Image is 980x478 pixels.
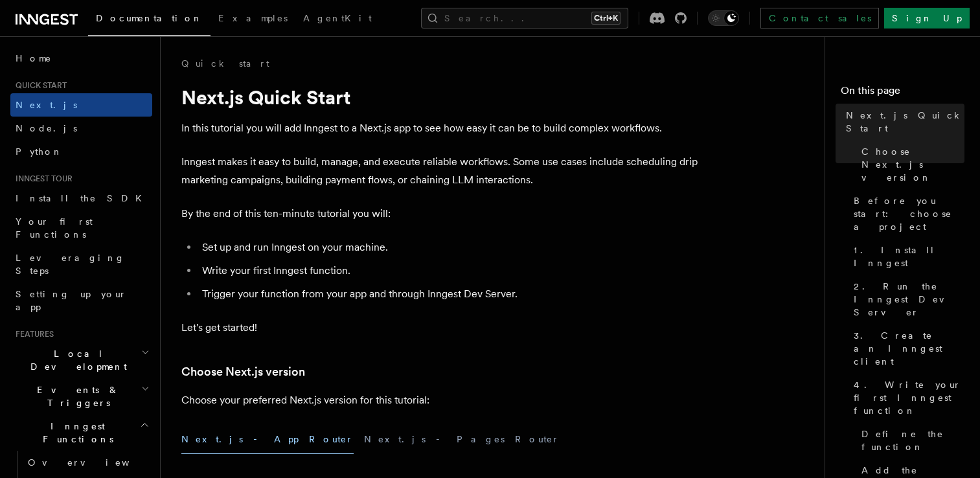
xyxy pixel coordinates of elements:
[16,146,63,157] span: Python
[364,425,560,454] button: Next.js - Pages Router
[218,13,288,23] span: Examples
[10,329,54,339] span: Features
[10,187,152,210] a: Install the SDK
[841,104,964,140] a: Next.js Quick Start
[854,280,964,319] span: 2. Run the Inngest Dev Server
[198,285,700,303] li: Trigger your function from your app and through Inngest Dev Server.
[10,378,152,415] button: Events & Triggers
[849,324,964,373] a: 3. Create an Inngest client
[10,246,152,282] a: Leveraging Steps
[198,238,700,256] li: Set up and run Inngest on your machine.
[96,13,203,23] span: Documentation
[16,193,150,203] span: Install the SDK
[708,10,739,26] button: Toggle dark mode
[10,117,152,140] a: Node.js
[181,391,700,409] p: Choose your preferred Next.js version for this tutorial:
[28,457,161,468] span: Overview
[10,347,141,373] span: Local Development
[10,210,152,246] a: Your first Functions
[10,93,152,117] a: Next.js
[181,153,700,189] p: Inngest makes it easy to build, manage, and execute reliable workflows. Some use cases include sc...
[10,383,141,409] span: Events & Triggers
[181,205,700,223] p: By the end of this ten-minute tutorial you will:
[181,57,269,70] a: Quick start
[10,174,73,184] span: Inngest tour
[295,4,380,35] a: AgentKit
[856,140,964,189] a: Choose Next.js version
[88,4,211,36] a: Documentation
[16,253,125,276] span: Leveraging Steps
[861,145,964,184] span: Choose Next.js version
[303,13,372,23] span: AgentKit
[16,52,52,65] span: Home
[884,8,970,28] a: Sign Up
[10,80,67,91] span: Quick start
[849,189,964,238] a: Before you start: choose a project
[23,451,152,474] a: Overview
[849,373,964,422] a: 4. Write your first Inngest function
[10,415,152,451] button: Inngest Functions
[16,100,77,110] span: Next.js
[854,329,964,368] span: 3. Create an Inngest client
[591,12,621,25] kbd: Ctrl+K
[211,4,295,35] a: Examples
[841,83,964,104] h4: On this page
[16,216,93,240] span: Your first Functions
[198,262,700,280] li: Write your first Inngest function.
[16,289,127,312] span: Setting up your app
[854,194,964,233] span: Before you start: choose a project
[10,140,152,163] a: Python
[10,420,140,446] span: Inngest Functions
[10,47,152,70] a: Home
[181,85,700,109] h1: Next.js Quick Start
[854,244,964,269] span: 1. Install Inngest
[854,378,964,417] span: 4. Write your first Inngest function
[181,319,700,337] p: Let's get started!
[181,425,354,454] button: Next.js - App Router
[10,282,152,319] a: Setting up your app
[10,342,152,378] button: Local Development
[16,123,77,133] span: Node.js
[760,8,879,28] a: Contact sales
[181,119,700,137] p: In this tutorial you will add Inngest to a Next.js app to see how easy it can be to build complex...
[849,275,964,324] a: 2. Run the Inngest Dev Server
[849,238,964,275] a: 1. Install Inngest
[181,363,305,381] a: Choose Next.js version
[421,8,628,28] button: Search...Ctrl+K
[856,422,964,459] a: Define the function
[861,427,964,453] span: Define the function
[846,109,964,135] span: Next.js Quick Start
